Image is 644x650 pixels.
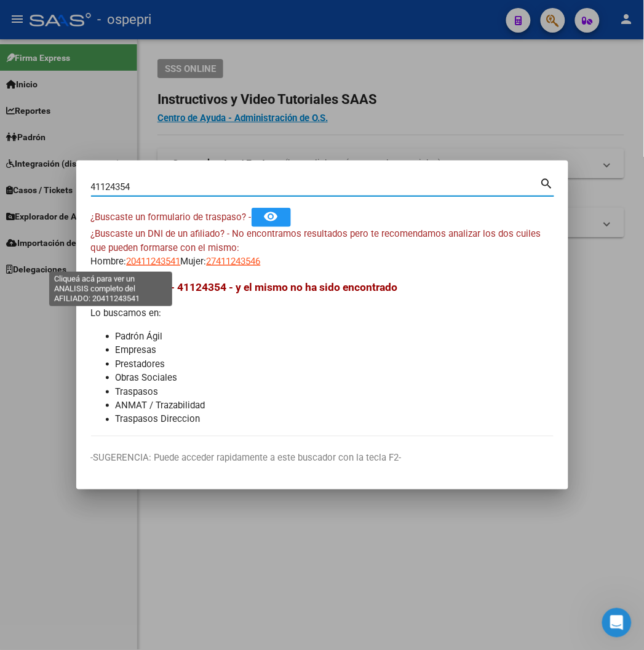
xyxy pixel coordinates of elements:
[540,175,554,190] mat-icon: search
[116,330,554,344] li: Padrón Ágil
[116,371,554,385] li: Obras Sociales
[602,608,632,638] iframe: Intercom live chat
[91,228,541,253] span: ¿Buscaste un DNI de un afiliado? - No encontramos resultados pero te recomendamos analizar los do...
[116,357,554,371] li: Prestadores
[91,227,554,269] div: Hombre: Mujer:
[91,212,252,223] span: ¿Buscaste un formulario de traspaso? -
[127,256,181,267] span: 20411243541
[91,451,554,466] p: -SUGERENCIA: Puede acceder rapidamente a este buscador con la tecla F2-
[207,256,261,267] span: 27411243546
[91,281,398,293] span: Hemos buscado - 41124354 - y el mismo no ha sido encontrado
[116,343,554,357] li: Empresas
[91,279,554,426] div: Lo buscamos en:
[116,413,554,427] li: Traspasos Direccion
[116,398,554,413] li: ANMAT / Trazabilidad
[116,385,554,399] li: Traspasos
[264,209,279,224] mat-icon: remove_red_eye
